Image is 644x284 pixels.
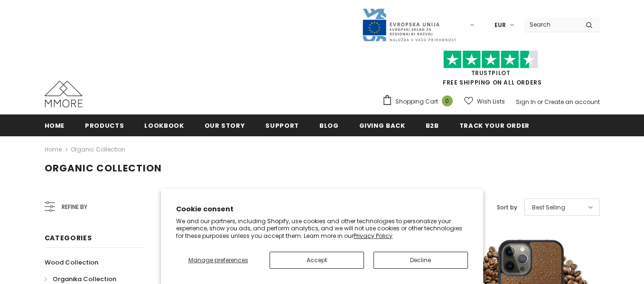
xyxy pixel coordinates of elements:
[176,204,468,214] h2: Cookie consent
[426,121,439,130] span: B2B
[497,203,517,212] label: Sort by
[459,121,530,130] span: Track your order
[362,8,457,42] img: Javni Razpis
[45,114,65,136] a: Home
[188,256,248,264] span: Manage preferences
[176,252,260,269] button: Manage preferences
[524,18,579,31] input: Search Site
[319,121,339,130] span: Blog
[464,93,505,110] a: Wish Lists
[459,114,530,136] a: Track your order
[45,81,83,107] img: MMORE Cases
[45,161,162,175] span: Organic Collection
[477,97,505,106] span: Wish Lists
[144,121,184,130] span: Lookbook
[471,69,511,77] a: Trustpilot
[45,258,98,267] span: Wood Collection
[205,114,245,136] a: Our Story
[53,275,116,284] span: Organika Collection
[176,218,468,240] p: We and our partners, including Shopify, use cookies and other technologies to personalize your ex...
[362,20,457,28] a: Javni Razpis
[45,254,98,271] a: Wood Collection
[85,121,124,130] span: Products
[45,233,92,243] span: Categories
[144,114,184,136] a: Lookbook
[265,114,299,136] a: support
[516,98,536,106] a: Sign In
[373,252,468,269] button: Decline
[62,202,87,212] span: Refine by
[544,98,600,106] a: Create an account
[443,50,538,69] img: Trust Pilot Stars
[359,114,405,136] a: Giving back
[532,203,565,212] span: Best Selling
[382,55,600,86] span: FREE SHIPPING ON ALL ORDERS
[359,121,405,130] span: Giving back
[71,145,125,153] a: Organic Collection
[537,98,543,106] span: or
[319,114,339,136] a: Blog
[45,121,65,130] span: Home
[45,144,62,155] a: Home
[495,20,506,30] span: EUR
[265,121,299,130] span: support
[382,95,457,109] a: Shopping Cart 0
[442,95,453,106] span: 0
[85,114,124,136] a: Products
[354,232,392,240] a: Privacy Policy
[395,97,438,106] span: Shopping Cart
[426,114,439,136] a: B2B
[205,121,245,130] span: Our Story
[270,252,364,269] button: Accept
